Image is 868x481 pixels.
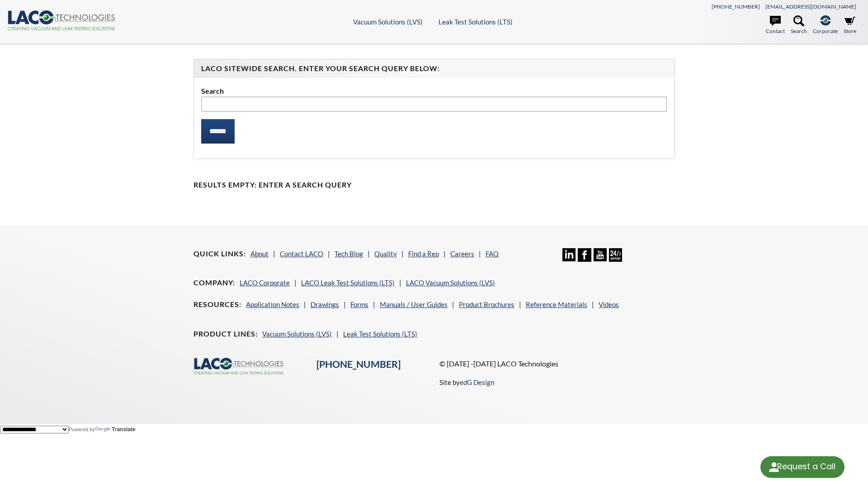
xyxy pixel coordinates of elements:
h4: Resources [193,300,241,309]
a: Tech Blog [335,250,363,258]
a: [PHONE_NUMBER] [316,358,401,370]
div: Request a Call [777,456,835,477]
img: Google Translate [95,427,112,433]
a: Careers [450,250,474,258]
p: Site by [439,377,494,388]
a: Search [791,15,807,35]
a: FAQ [486,250,499,258]
a: Store [844,15,856,35]
h4: Product Lines [193,329,258,339]
a: Vacuum Solutions (LVS) [262,330,332,338]
a: Application Notes [246,300,299,308]
img: 24/7 Support Icon [609,248,622,261]
a: Contact LACO [280,250,323,258]
p: © [DATE] -[DATE] LACO Technologies [439,358,675,370]
a: Reference Materials [526,300,587,308]
a: Translate [95,426,136,433]
div: Request a Call [760,456,844,478]
img: round button [767,460,781,474]
a: Contact [766,15,785,35]
label: Search [201,85,667,97]
a: Find a Rep [408,250,439,258]
a: About [250,250,269,258]
a: LACO Leak Test Solutions (LTS) [301,279,395,287]
a: Quality [374,250,397,258]
a: Manuals / User Guides [380,300,448,308]
a: [EMAIL_ADDRESS][DOMAIN_NAME] [765,3,856,10]
h4: Results Empty: Enter a Search Query [193,180,675,190]
a: LACO Vacuum Solutions (LVS) [406,279,495,287]
a: Drawings [311,300,339,308]
a: Videos [599,300,619,308]
a: Product Brochures [459,300,514,308]
a: LACO Corporate [240,279,290,287]
a: [PHONE_NUMBER] [712,3,760,10]
a: Leak Test Solutions (LTS) [439,18,513,26]
a: Leak Test Solutions (LTS) [343,330,417,338]
a: edG Design [460,378,494,386]
h4: LACO Sitewide Search. Enter your Search Query Below: [201,64,667,73]
span: Corporate [813,27,838,35]
a: 24/7 Support [609,255,622,263]
a: Forms [350,300,368,308]
h4: Quick Links [193,249,246,259]
h4: Company [193,278,235,288]
a: Vacuum Solutions (LVS) [353,18,423,26]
